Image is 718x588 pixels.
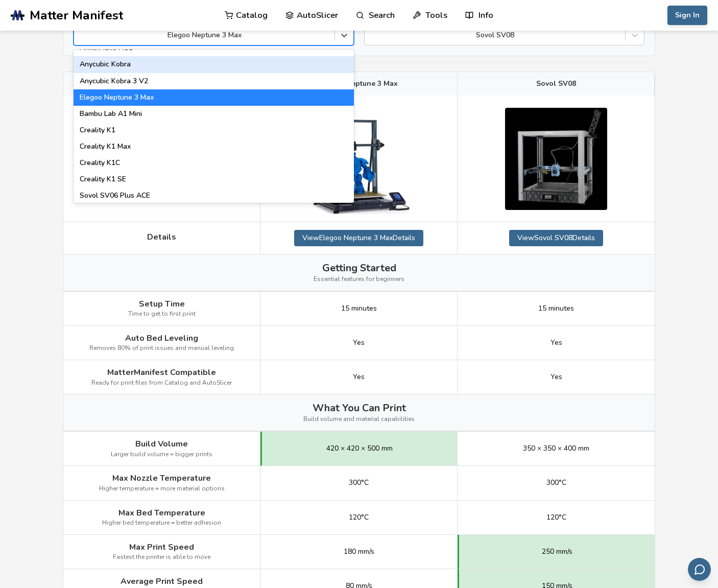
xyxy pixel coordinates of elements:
span: 180 mm/s [344,548,374,556]
div: Creality K1 Max [74,138,354,155]
button: Sign In [667,6,707,25]
div: Anycubic Kobra [74,56,354,73]
span: Yes [551,373,562,381]
div: Anycubic Kobra 3 V2 [74,73,354,89]
span: Matter Manifest [30,8,123,22]
button: Send feedback via email [688,558,711,581]
span: Larger build volume = bigger prints [111,451,212,458]
div: Bambu Lab A1 Mini [74,106,354,122]
span: 350 × 350 × 400 mm [523,444,589,453]
span: Auto Bed Leveling [125,334,198,343]
span: What You Can Print [313,402,406,414]
span: Build Volume [135,439,188,449]
span: Yes [353,339,365,347]
span: Details [147,232,176,242]
span: Max Nozzle Temperature [112,474,211,483]
a: ViewElegoo Neptune 3 MaxDetails [294,230,423,246]
input: Elegoo Neptune 3 MaxAnycubic Kobra 2 PlusAnycubic Kobra 2Sovol SV08Creality HiAnkerMake M5CAnycub... [79,31,81,39]
span: Average Print Speed [121,577,203,586]
span: Removes 80% of print issues and manual leveling [89,345,234,352]
span: Higher temperature = more material options [99,485,225,492]
span: 15 minutes [341,304,377,313]
img: Sovol SV08 [505,108,607,210]
span: 15 minutes [538,304,574,313]
span: 120°C [546,513,566,522]
div: Sovol SV06 Plus ACE [74,187,354,204]
span: 300°C [546,479,566,487]
span: 250 mm/s [542,548,572,556]
span: Time to get to first print [128,311,196,318]
span: Essential features for beginners [314,276,404,283]
span: Getting Started [322,262,396,274]
div: Elegoo Neptune 3 Max [74,89,354,106]
img: Elegoo Neptune 3 Max [308,103,410,214]
span: Fastest the printer is able to move [113,554,210,561]
span: Setup Time [139,299,185,309]
span: Ready for print files from Catalog and AutoSlicer [91,380,232,387]
span: Higher bed temperature = better adhesion [102,520,221,527]
span: Max Print Speed [129,543,194,552]
a: ViewSovol SV08Details [509,230,603,246]
span: Max Bed Temperature [118,508,205,518]
div: Creality K1C [74,155,354,171]
div: Creality K1 [74,122,354,138]
span: Sovol SV08 [536,80,576,88]
span: Elegoo Neptune 3 Max [320,80,398,88]
span: Yes [353,373,365,381]
span: MatterManifest Compatible [107,368,216,377]
span: 420 × 420 × 500 mm [326,444,393,453]
span: 120°C [349,513,369,522]
span: 300°C [349,479,369,487]
input: Sovol SV08 [370,31,372,39]
span: Build volume and material capabilities [303,416,415,423]
span: Yes [551,339,562,347]
div: Creality K1 SE [74,171,354,187]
